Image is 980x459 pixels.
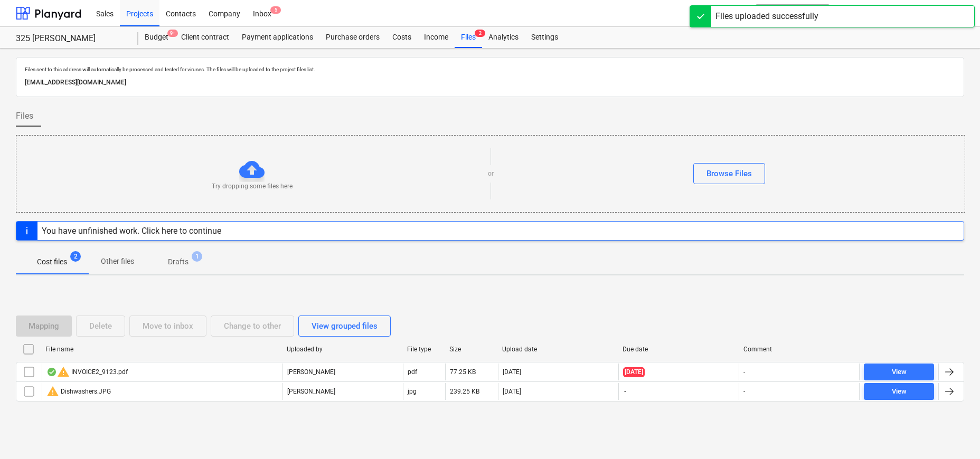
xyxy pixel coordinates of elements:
[57,366,70,378] span: warning
[319,27,386,48] a: Purchase orders
[16,110,33,122] span: Files
[235,27,319,48] a: Payment applications
[298,315,391,337] button: View grouped files
[450,368,476,376] div: 77.25 KB
[270,6,281,14] span: 5
[386,27,418,48] a: Costs
[482,27,525,48] a: Analytics
[25,66,955,73] p: Files sent to this address will automatically be processed and tested for viruses. The files will...
[101,256,134,267] p: Other files
[623,367,645,377] span: [DATE]
[418,27,455,48] a: Income
[175,27,235,48] a: Client contract
[16,135,965,213] div: Try dropping some files hereorBrowse Files
[503,368,521,376] div: [DATE]
[743,346,855,353] div: Comment
[37,256,67,267] p: Cost files
[408,368,417,376] div: pdf
[212,182,293,191] p: Try dropping some files here
[623,387,627,396] span: -
[864,383,934,400] button: View
[450,388,479,395] div: 239.25 KB
[503,388,521,395] div: [DATE]
[715,10,818,23] div: Files uploaded successfully
[46,385,59,398] span: warning
[449,346,494,353] div: Size
[502,346,614,353] div: Upload date
[743,368,745,376] div: -
[46,385,111,398] div: Dishwashers.JPG
[46,368,57,376] div: OCR finished
[45,346,278,353] div: File name
[70,251,81,262] span: 2
[407,346,441,353] div: File type
[475,30,485,37] span: 2
[927,408,980,459] iframe: Chat Widget
[743,388,745,395] div: -
[46,366,128,378] div: INVOICE2_9123.pdf
[192,251,202,262] span: 1
[455,27,482,48] div: Files
[138,27,175,48] a: Budget9+
[312,319,378,333] div: View grouped files
[892,386,907,398] div: View
[287,368,335,377] p: [PERSON_NAME]
[168,256,189,267] p: Drafts
[892,366,907,378] div: View
[488,169,494,178] p: or
[623,346,734,353] div: Due date
[706,167,752,180] div: Browse Files
[864,364,934,380] button: View
[525,27,564,48] a: Settings
[693,163,765,184] button: Browse Files
[455,27,482,48] a: Files2
[138,27,175,48] div: Budget
[16,33,126,44] div: 325 [PERSON_NAME]
[408,388,417,395] div: jpg
[42,226,221,236] div: You have unfinished work. Click here to continue
[287,346,399,353] div: Uploaded by
[25,77,955,88] p: [EMAIL_ADDRESS][DOMAIN_NAME]
[167,30,178,37] span: 9+
[287,387,335,396] p: [PERSON_NAME]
